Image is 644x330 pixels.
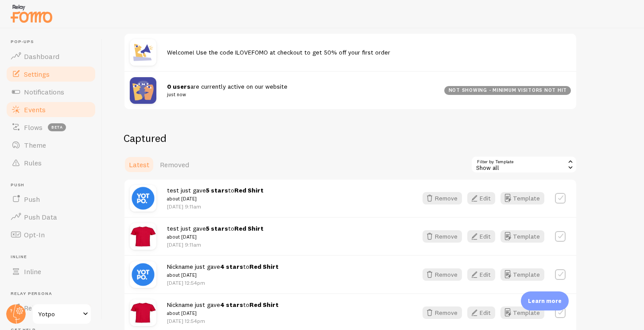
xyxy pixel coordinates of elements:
span: Pop-ups [11,39,97,45]
span: Dashboard [24,52,59,61]
a: Yotpo [32,303,92,325]
a: Removed [155,156,194,173]
p: Learn more [528,297,562,305]
a: Latest [124,156,155,173]
button: Edit [467,306,495,319]
span: Relay Persona [11,291,97,297]
span: test just gave to [167,186,264,203]
img: yotpo.png [130,185,156,212]
span: Push [11,182,97,188]
small: about [DATE] [167,309,279,317]
button: Template [500,268,544,281]
span: Welcome! Use the code ILOVEFOMO at checkout to get 50% off your first order [167,48,390,56]
div: Learn more [521,291,569,310]
a: Edit [467,192,500,204]
span: Removed [160,160,189,169]
img: square.jpg [130,299,156,326]
span: Theme [24,141,46,149]
span: Yotpo [38,309,80,319]
button: Edit [467,268,495,281]
span: Events [24,105,46,114]
a: Dashboard [5,47,97,65]
a: Red Shirt [249,301,279,309]
img: square.jpg [130,223,156,250]
button: Remove [423,230,462,243]
a: Events [5,101,97,118]
button: Template [500,192,544,204]
span: Nickname just gave to [167,263,279,279]
button: Edit [467,230,495,243]
span: Latest [129,160,149,169]
span: Rules [24,158,42,167]
p: [DATE] 12:54pm [167,317,279,325]
strong: 4 stars [220,301,243,309]
span: Push [24,195,40,204]
button: Template [500,230,544,243]
span: Settings [24,70,50,79]
a: Push Data [5,208,97,226]
a: Inline [5,263,97,280]
button: Remove [423,192,462,204]
p: [DATE] 9:11am [167,203,264,210]
span: beta [48,123,66,131]
small: about [DATE] [167,233,264,241]
small: just now [167,90,434,98]
a: Opt-In [5,226,97,244]
a: Red Shirt [234,186,264,194]
span: Notifications [24,87,64,96]
a: Push [5,190,97,208]
img: shoutout.jpg [130,39,156,66]
small: about [DATE] [167,195,264,203]
a: Edit [467,230,500,243]
button: Remove [423,268,462,281]
div: not showing - minimum visitors not hit [444,86,571,95]
div: Show all [471,156,577,173]
span: Push Data [24,212,57,221]
a: Red Shirt [249,263,279,271]
a: Rules [5,154,97,172]
button: Remove [423,306,462,319]
span: are currently active on our website [167,82,434,99]
h2: Captured [124,131,577,145]
a: Relay Persona new [5,299,97,317]
small: about [DATE] [167,271,279,279]
span: Inline [24,267,41,276]
strong: 4 stars [220,263,243,271]
strong: 5 stars [206,186,228,194]
span: Opt-In [24,230,45,239]
strong: 0 users [167,82,190,90]
button: Edit [467,192,495,204]
a: Theme [5,136,97,154]
span: test just gave to [167,224,264,241]
a: Notifications [5,83,97,101]
a: Flows beta [5,118,97,136]
p: [DATE] 9:11am [167,241,264,248]
a: Settings [5,65,97,83]
span: Nickname just gave to [167,301,279,317]
a: Red Shirt [234,224,264,232]
a: Edit [467,268,500,281]
img: yotpo.png [130,261,156,288]
strong: 5 stars [206,224,228,232]
p: [DATE] 12:54pm [167,279,279,287]
img: fomo-relay-logo-orange.svg [9,2,54,25]
span: Flows [24,123,43,132]
button: Template [500,306,544,319]
span: Inline [11,254,97,260]
img: pageviews.png [130,77,156,104]
a: Edit [467,306,500,319]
